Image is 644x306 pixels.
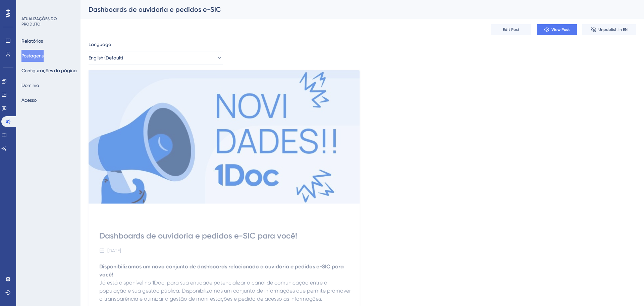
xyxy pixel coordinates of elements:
[99,263,345,278] strong: Disponibilizamos um novo conjunto de dashboards relacionado a ouvidoria e pedidos e-SIC para você!
[21,53,44,58] font: Postagens
[491,24,531,35] button: Edit Post
[503,27,520,32] span: Edit Post
[99,279,352,302] span: Já está disponível no 1Doc, para sua entidade potencializar o canal de comunicação entre a popula...
[551,27,570,32] span: View Post
[598,27,628,32] span: Unpublish in EN
[21,94,37,106] button: Acesso
[21,68,77,73] font: Configurações da página
[21,16,57,27] font: ATUALIZAÇÕES DO PRODUTO
[21,38,43,44] font: Relatórios
[89,5,619,14] div: Dashboards de ouvidoria e pedidos e-SIC
[89,54,123,62] span: English (Default)
[21,97,37,103] font: Acesso
[89,70,360,204] img: file-1726674983940.jpg
[107,247,121,255] div: [DATE]
[537,24,577,35] button: View Post
[89,51,223,64] button: English (Default)
[21,83,39,88] font: Domínio
[21,50,44,62] button: Postagens
[21,79,39,91] button: Domínio
[99,230,349,241] div: Dashboards de ouvidoria e pedidos e-SIC para você!
[582,24,636,35] button: Unpublish in EN
[89,40,111,48] span: Language
[21,64,77,77] button: Configurações da página
[21,35,43,47] button: Relatórios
